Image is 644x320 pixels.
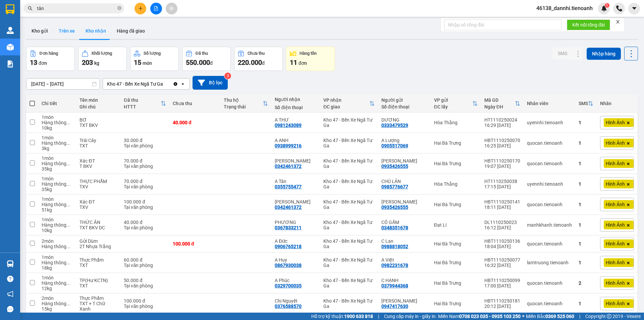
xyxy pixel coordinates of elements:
svg: open [180,81,185,87]
div: Người nhận [275,97,317,102]
button: Khối lượng203kg [78,47,127,71]
span: 1 [606,3,608,8]
th: Toggle SortBy [320,95,378,112]
div: 0906765218 [275,244,302,249]
div: A Đức [275,238,317,244]
div: HBT1110250141 [484,199,520,204]
span: Hình Ảnh [606,120,625,126]
div: Chưa thu [248,51,265,56]
span: Hình Ảnh [606,201,625,208]
div: Khối lượng [92,51,112,56]
span: 15 [134,58,141,66]
div: Thực Phẩm [79,257,117,263]
button: Hàng đã giao [111,23,150,39]
button: aim [166,3,177,14]
div: 0938999216 [275,143,302,148]
span: message [7,306,13,312]
span: ... [66,181,70,187]
div: Tại văn phòng [124,225,166,230]
div: C Lan [381,238,427,244]
div: 1 [579,222,593,228]
div: 1 [579,181,593,187]
div: BƠ [79,117,117,123]
div: Kho 47 - Bến Xe Ngã Tư Ga [323,220,374,230]
div: 1 món [42,275,73,280]
div: 0988818052 [381,244,408,249]
div: PHƯƠNG [275,220,317,225]
div: Số lượng [144,51,161,56]
div: Hàng thông thường [42,202,73,207]
div: HT1110250038 [484,179,520,184]
th: Toggle SortBy [120,95,169,112]
div: 100.000 đ [124,298,166,304]
div: 0982231678 [381,263,408,268]
div: HBT1110250077 [484,257,520,263]
button: Chưa thu220.000đ [234,47,283,71]
div: quocan.tienoanh [527,140,572,146]
div: A Tân [275,179,317,184]
div: DƯƠNG [381,117,427,123]
div: 17:15 [DATE] [484,184,520,189]
strong: 1900 633 818 [344,314,373,319]
div: 51 kg [42,207,73,213]
div: TXT BKV DC [79,225,117,230]
div: 2 [579,280,593,286]
span: ... [66,120,70,125]
div: 0355755477 [275,184,302,189]
div: Kho 47 - Bến Xe Ngã Tư Ga [323,238,374,249]
div: Mã GD [484,97,515,103]
span: Hình Ảnh [606,140,625,146]
svg: Clear value [173,81,178,87]
span: đ [210,60,213,66]
div: HBT1110250136 [484,238,520,244]
span: copyright [607,314,611,319]
div: Số điện thoại [275,105,317,110]
div: 1 món [42,255,73,260]
span: close-circle [117,5,121,12]
div: HT1110250024 [484,117,520,123]
div: Anh Long [381,298,427,304]
span: ... [66,161,70,166]
button: plus [135,3,146,14]
div: 10 kg [42,125,73,131]
div: HTTT [124,104,160,109]
span: Hỗ trợ kỹ thuật: [311,313,373,320]
input: Tìm tên, số ĐT hoặc mã đơn [37,5,116,12]
div: Hai Bà Trưng [434,140,478,146]
div: Chị Nguyệt [275,298,317,304]
div: Thực Phẩm [79,295,117,301]
button: Đơn hàng13đơn [26,47,75,71]
div: Nhân viên [527,101,572,106]
div: 1 [579,202,593,207]
div: 2T Nhựa Trắng [79,244,117,249]
span: ⚪️ [522,315,524,318]
div: 100.000 đ [124,199,166,204]
div: 2 món [42,295,73,301]
span: file-add [154,6,158,11]
div: 70.000 đ [124,179,166,184]
div: manhkhanh.tienoanh [527,222,572,228]
div: Kho 47 - Bến Xe Ngã Tư Ga [323,179,374,189]
button: file-add [150,3,162,14]
button: Nhập hàng [587,48,621,60]
div: 19:07 [DATE] [484,164,520,169]
div: Hàng thông thường [42,222,73,228]
div: Kho 47 - Bến Xe Ngã Tư Ga [323,158,374,169]
img: logo-vxr [6,4,14,14]
div: Xác ĐT [79,158,117,164]
span: kg [94,60,99,66]
div: 35 kg [42,166,73,172]
div: Tại văn phòng [124,304,166,309]
div: Tại văn phòng [124,283,166,288]
div: 17:00 [DATE] [484,283,520,288]
img: warehouse-icon [7,27,14,34]
div: Tuấn Anh [381,158,427,164]
div: 2 món [42,238,73,244]
div: HBT1110250099 [484,278,520,283]
div: 0379944368 [381,283,408,288]
div: Hàng tồn [300,51,317,56]
th: Toggle SortBy [220,95,271,112]
span: ... [66,202,70,207]
span: 46138_dannhi.tienoanh [531,4,598,12]
div: Hàng thông thường [42,181,73,187]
